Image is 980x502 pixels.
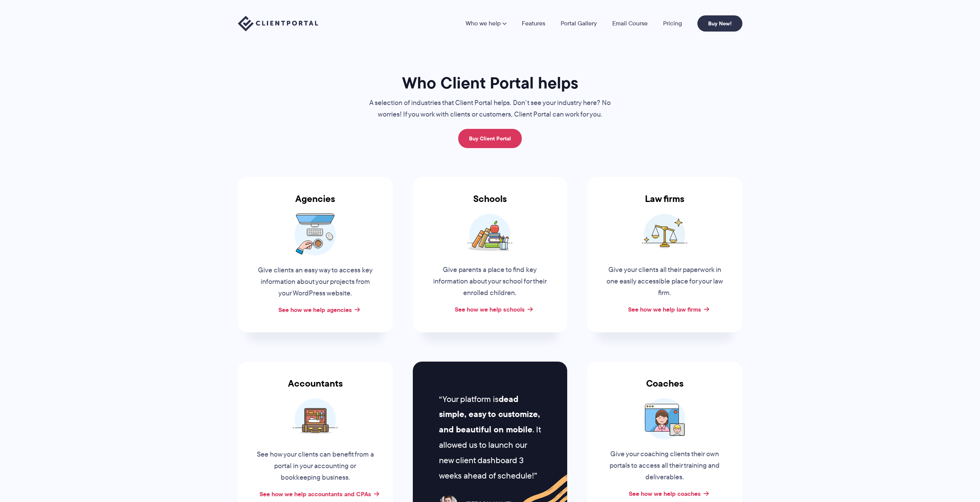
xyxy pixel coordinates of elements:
h3: Accountants [238,378,393,398]
p: A selection of industries that Client Portal helps. Don’t see your industry here? No worries! If ... [361,97,619,120]
h3: Coaches [587,378,742,398]
h3: Schools [413,193,568,213]
a: Email Course [612,20,648,27]
a: Pricing [663,20,682,27]
h3: Agencies [238,193,393,213]
b: dead simple, easy to customize, and beautiful on mobile [439,393,540,436]
span: Your platform is . It allowed us to launch our new client dashboard 3 weeks ahead of schedule! [439,393,541,482]
p: Give your coaching clients their own portals to access all their training and deliverables. [606,449,723,483]
a: Who we help [466,20,506,27]
a: Buy Client Portal [458,129,522,148]
p: Give clients an easy way to access key information about your projects from your WordPress website. [257,265,374,299]
a: Buy Now! [697,15,742,32]
p: See how your clients can benefit from a portal in your accounting or bookkeeping business. [257,449,374,484]
h3: Law firms [587,193,742,213]
a: Portal Gallery [561,20,597,27]
a: Features [522,20,545,27]
a: See how we help schools [455,305,525,314]
h1: Who Client Portal helps [361,73,619,93]
a: See how we help law firms [628,305,701,314]
a: See how we help accountants and CPAs [260,489,371,499]
p: Give your clients all their paperwork in one easily accessible place for your law firm. [606,264,723,299]
p: Give parents a place to find key information about your school for their enrolled children. [431,264,548,299]
a: See how we help agencies [278,305,352,314]
a: See how we help coaches [629,489,701,498]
